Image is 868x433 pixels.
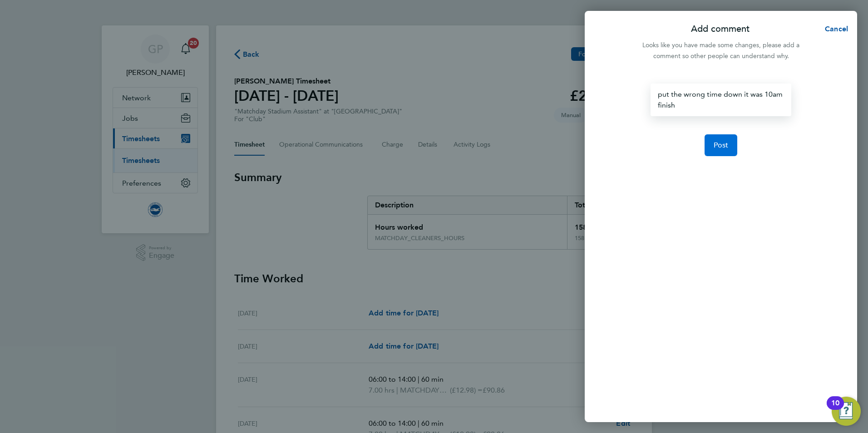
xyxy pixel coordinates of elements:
[691,23,750,35] p: Add comment
[651,84,791,116] div: put the wrong time down it was 10am finish
[822,25,848,33] span: Cancel
[705,134,738,156] button: Post
[714,141,729,150] span: Post
[810,20,857,38] button: Cancel
[831,403,839,415] div: 10
[832,397,861,426] button: Open Resource Center, 10 new notifications
[637,40,804,62] div: Looks like you have made some changes, please add a comment so other people can understand why.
